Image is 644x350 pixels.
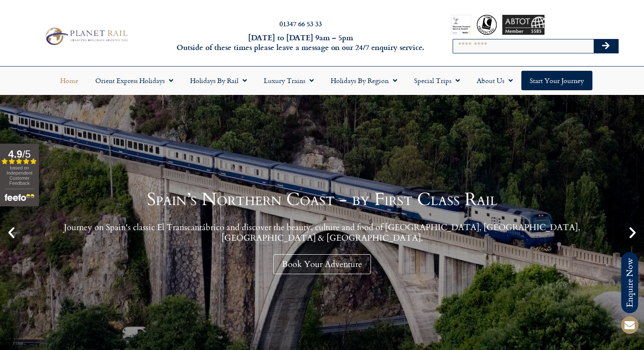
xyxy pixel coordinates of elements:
[255,71,322,90] a: Luxury Trains
[273,254,371,274] a: Book Your Adventure
[468,71,521,90] a: About Us
[521,71,592,90] a: Start your Journey
[594,39,618,53] button: Search
[52,71,87,90] a: Home
[4,71,640,90] nav: Menu
[182,71,255,90] a: Holidays by Rail
[42,25,130,47] img: Planet Rail Train Holidays Logo
[625,225,640,240] div: Next slide
[174,33,427,53] h6: [DATE] to [DATE] 9am – 5pm Outside of these times please leave a message on our 24/7 enquiry serv...
[279,19,322,28] a: 01347 66 53 33
[87,71,182,90] a: Orient Express Holidays
[21,222,623,243] p: Journey on Spain's classic El Transcantábrico and discover the beauty, culture and food of [GEOGR...
[21,191,623,208] h1: Spain’s Northern Coast - by First Class Rail
[406,71,468,90] a: Special Trips
[4,225,19,240] div: Previous slide
[322,71,406,90] a: Holidays by Region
